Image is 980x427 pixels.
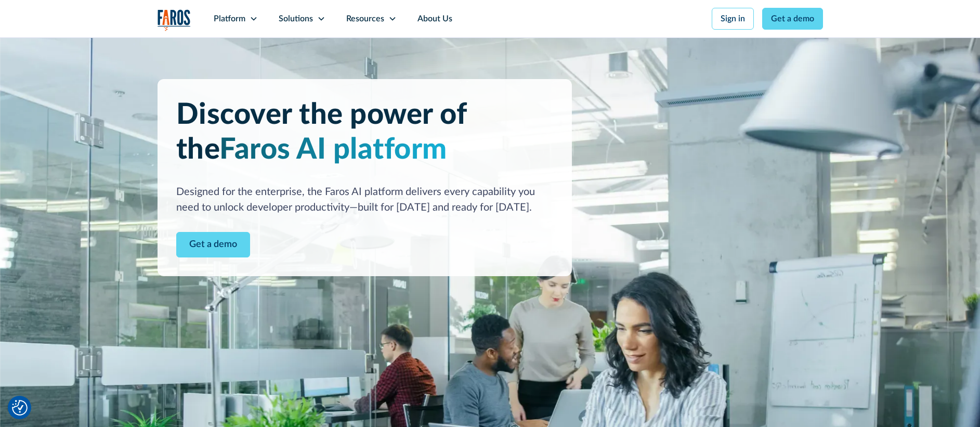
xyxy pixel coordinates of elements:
[12,400,28,416] button: Cookie Settings
[214,12,245,25] div: Platform
[158,9,191,31] img: Logo of the analytics and reporting company Faros.
[176,98,553,167] h1: Discover the power of the
[219,135,447,164] span: Faros AI platform
[712,8,754,30] a: Sign in
[12,400,28,416] img: Revisit consent button
[176,232,250,257] a: Contact Modal
[176,184,553,215] div: Designed for the enterprise, the Faros AI platform delivers every capability you need to unlock d...
[279,12,313,25] div: Solutions
[158,9,191,31] a: home
[346,12,384,25] div: Resources
[762,8,823,30] a: Get a demo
